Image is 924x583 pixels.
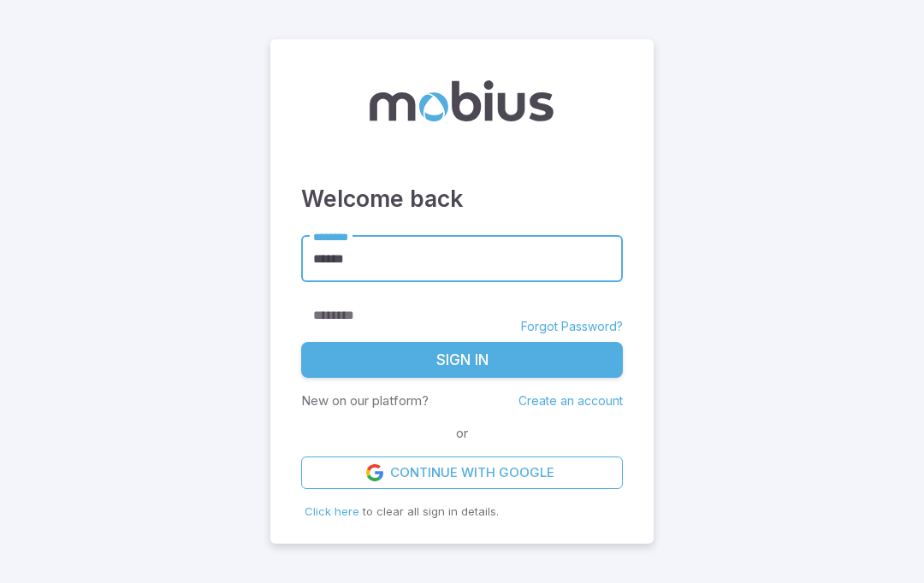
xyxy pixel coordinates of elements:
a: Create an account [518,393,623,408]
a: Continue with Google [301,456,623,489]
button: Sign In [301,342,623,378]
p: New on our platform? [301,392,429,410]
h3: Welcome back [301,181,623,215]
span: or [452,424,472,443]
a: Forgot Password? [521,318,623,335]
p: to clear all sign in details. [305,503,619,520]
span: Click here [305,504,359,518]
